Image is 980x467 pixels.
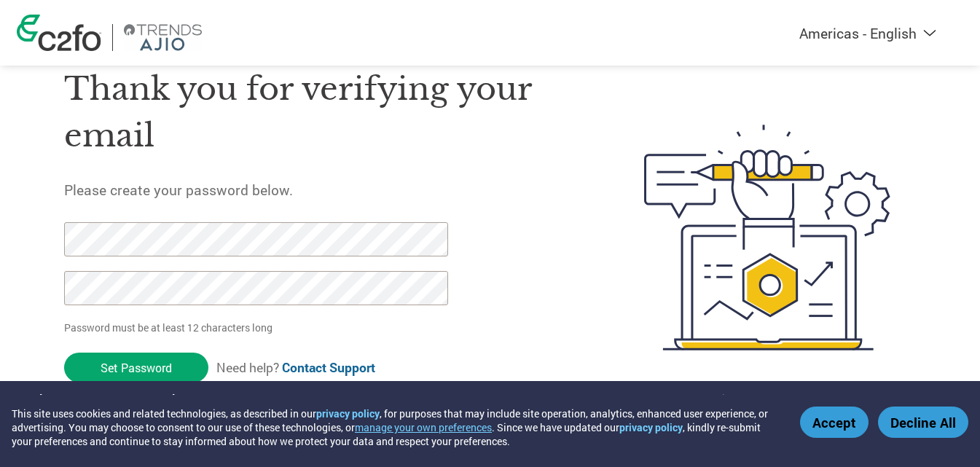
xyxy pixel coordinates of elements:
div: This site uses cookies and related technologies, as described in our , for purposes that may incl... [12,407,779,448]
a: Contact Support [282,359,375,376]
a: privacy policy [619,420,683,434]
a: Security [142,391,185,407]
span: Need help? [216,359,375,376]
button: Decline All [878,407,968,438]
p: © 2024 Pollen, Inc. All rights reserved / Pat. 10,817,932 and Pat. 11,100,477. [616,391,964,407]
a: Privacy [28,391,66,407]
img: Reliance F&L [124,24,203,51]
button: Accept [800,407,869,438]
button: manage your own preferences [355,420,492,434]
input: Set Password [64,353,208,382]
img: c2fo logo [17,15,101,51]
img: create-password [618,44,917,431]
a: privacy policy [316,407,380,420]
h5: Please create your password below. [64,181,576,199]
h1: Thank you for verifying your email [64,66,576,160]
p: Password must be at least 12 characters long [64,320,453,335]
a: Terms [88,391,120,407]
